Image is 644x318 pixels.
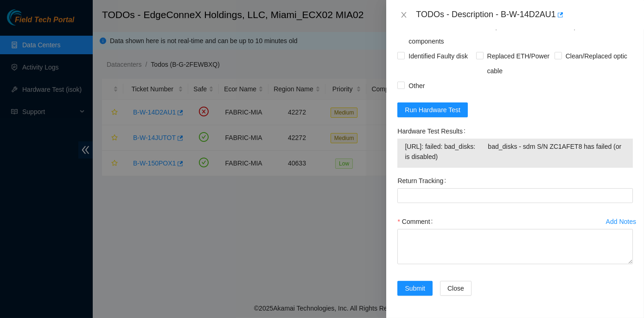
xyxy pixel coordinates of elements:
div: Add Notes [606,218,636,225]
span: close [400,11,408,19]
span: Close [447,283,464,293]
span: Run Hardware Test [405,105,460,115]
span: Submit [405,283,425,293]
div: TODOs - Description - B-W-14D2AU1 [416,7,633,22]
span: Reseated components [405,19,476,49]
span: Identified Faulty disk [405,49,472,64]
button: Submit [397,281,433,296]
span: Clean/Replaced optic [562,49,631,64]
label: Hardware Test Results [397,124,469,139]
button: Add Notes [606,214,637,229]
button: Close [440,281,472,296]
label: Return Tracking [397,173,450,188]
input: Return Tracking [397,188,633,203]
textarea: Comment [397,229,633,264]
button: Close [397,11,410,19]
span: Replaced ETH/Power cable [484,49,555,78]
label: Comment [397,214,436,229]
span: [URL]: failed: bad_disks: bad_disks - sdm S/N ZC1AFET8 has failed (or is disabled) [405,141,625,162]
button: Run Hardware Test [397,102,468,117]
span: Other [405,78,428,93]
